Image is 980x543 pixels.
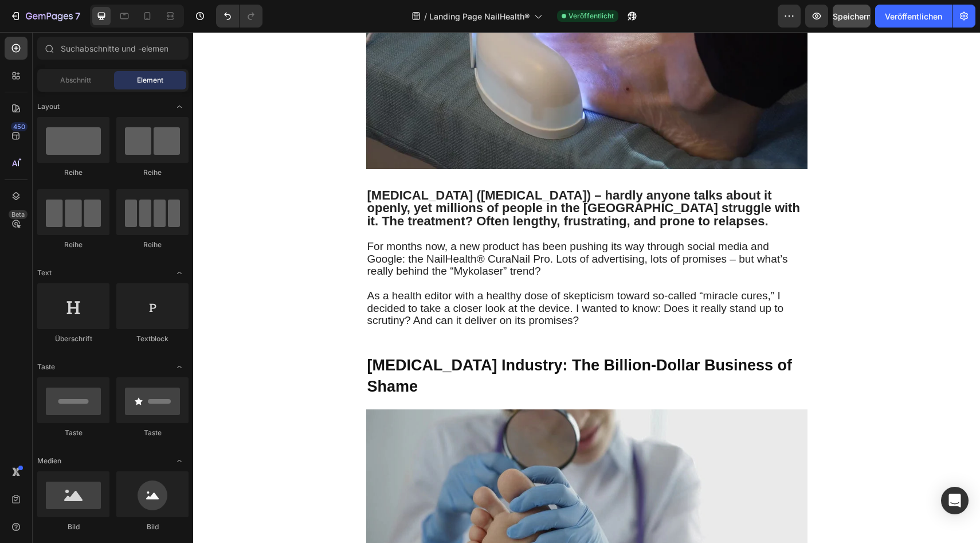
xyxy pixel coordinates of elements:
[11,210,25,218] font: Beta
[174,325,599,362] strong: [MEDICAL_DATA] Industry: The Billion-Dollar Business of Shame
[136,334,168,343] font: Textblock
[174,208,595,245] span: For months now, a new product has been pushing its way through social media and Google: the NailH...
[5,5,85,28] button: 7
[64,168,83,177] font: Reihe
[424,11,427,21] font: /
[37,37,189,60] input: Suchabschnitte und -elemente
[941,487,969,514] div: Öffnen Sie den Intercom Messenger
[875,5,952,28] button: Veröffentlichen
[75,10,80,22] font: 7
[13,123,25,131] font: 450
[170,452,189,470] span: Öffnen
[174,257,591,295] span: As a health editor with a healthy dose of skepticism toward so-called “miracle cures,” I decided ...
[64,240,83,249] font: Reihe
[147,522,159,531] font: Bild
[144,428,162,437] font: Taste
[55,334,92,343] font: Überschrift
[193,32,980,543] iframe: Designbereich
[60,76,91,84] font: Abschnitt
[143,240,162,249] font: Reihe
[137,76,163,84] font: Element
[833,11,871,21] font: Speichern
[37,102,60,111] font: Layout
[833,5,871,28] button: Speichern
[170,97,189,116] span: Öffnen
[143,168,162,177] font: Reihe
[37,268,52,277] font: Text
[65,428,83,437] font: Taste
[569,11,614,20] font: Veröffentlicht
[37,456,61,465] font: Medien
[170,358,189,376] span: Öffnen
[68,522,80,531] font: Bild
[174,156,607,197] strong: [MEDICAL_DATA] ([MEDICAL_DATA]) – hardly anyone talks about it openly, yet millions of people in ...
[37,362,55,371] font: Taste
[429,11,530,21] font: Landing Page NailHealth®
[216,5,262,28] div: Rückgängig/Wiederholen
[170,264,189,282] span: Öffnen
[885,11,942,21] font: Veröffentlichen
